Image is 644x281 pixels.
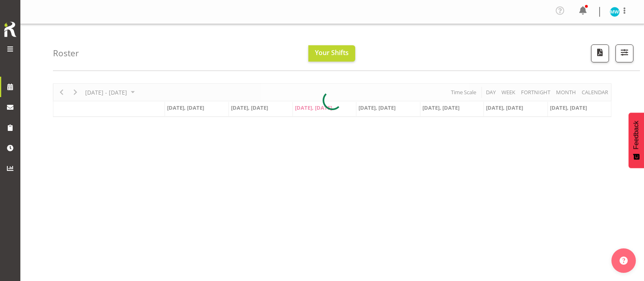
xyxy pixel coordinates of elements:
button: Filter Shifts [615,44,633,62]
span: Feedback [633,121,640,149]
button: Your Shifts [308,45,355,62]
h4: Roster [53,49,79,58]
img: manase-ward7523.jpg [610,7,620,17]
button: Feedback - Show survey [629,113,644,168]
img: Rosterit icon logo [2,20,18,38]
button: Download a PDF of the roster according to the set date range. [591,44,609,62]
img: help-xxl-2.png [620,257,628,265]
span: Your Shifts [315,48,349,57]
